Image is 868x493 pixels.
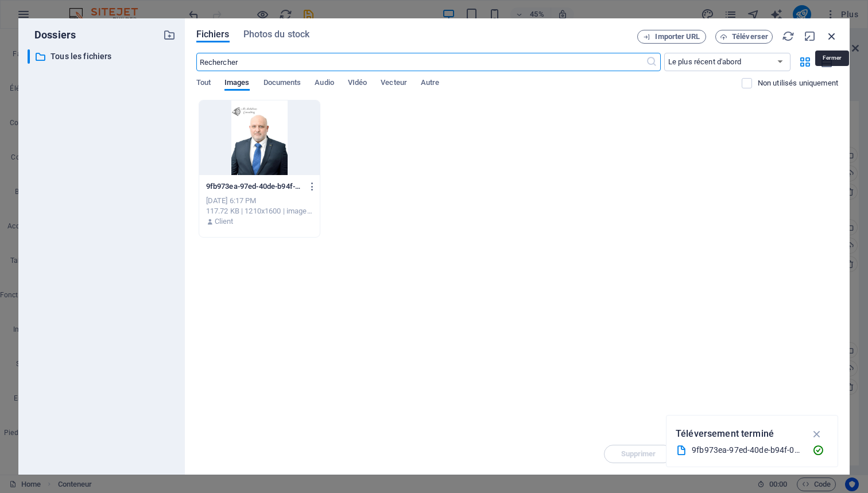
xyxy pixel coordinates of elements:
div: 117.72 KB | 1210x1600 | image/jpeg [206,206,313,216]
p: Tous les fichiers [51,50,154,63]
span: Tout [196,76,211,92]
span: Documents [263,76,301,92]
div: [DATE] 6:17 PM [206,196,313,206]
span: Autre [421,76,439,92]
button: Téléverser [715,30,773,44]
span: Audio [315,76,334,92]
span: Photos du stock [243,28,310,41]
span: Importer URL [655,33,700,40]
i: Actualiser [782,30,795,42]
div: 9fb973ea-97ed-40de-b94f-0a45864f0039.jpg [692,444,803,457]
i: Créer un nouveau dossier [163,29,176,41]
input: Rechercher [196,53,646,71]
p: Dossiers [28,28,76,42]
span: Téléverser [732,33,768,40]
div: ​ [28,49,30,64]
i: Réduire [804,30,816,42]
span: Images [224,76,250,92]
p: 9fb973ea-97ed-40de-b94f-0a45864f0039-f4uPlC0DGE4lS79qxqvLDQ.jpg [206,181,303,192]
button: Importer URL [637,30,706,44]
span: VIdéo [348,76,367,92]
p: Téléversement terminé [676,426,774,441]
p: Affiche uniquement les fichiers non utilisés sur ce site web. Les fichiers ajoutés pendant cette ... [758,78,838,88]
span: Fichiers [196,28,230,41]
p: Client [215,216,234,227]
span: Vecteur [381,76,407,92]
